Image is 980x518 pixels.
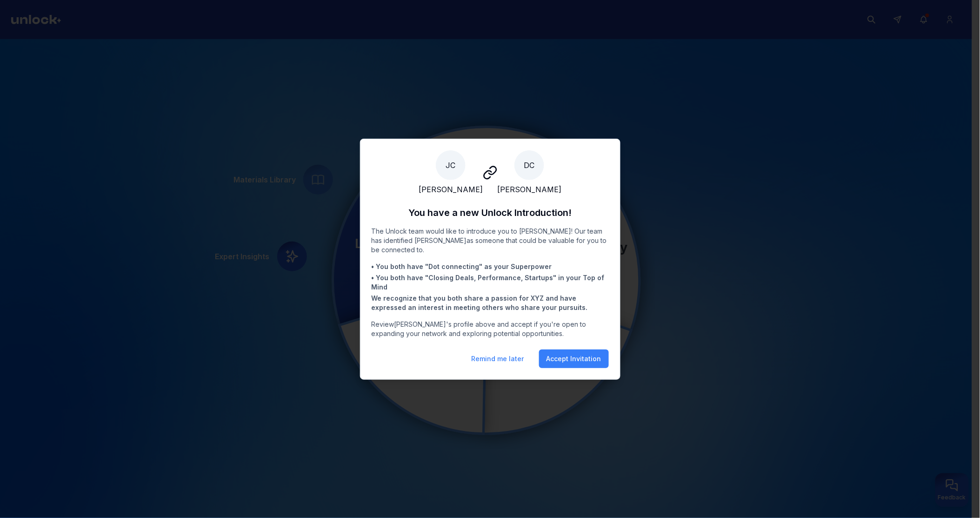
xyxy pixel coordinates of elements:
[539,350,609,368] button: Accept Invitation
[514,150,544,180] span: DC
[372,294,609,312] li: We recognize that you both share a passion for XYZ and have expressed an interest in meeting othe...
[372,206,609,219] h2: You have a new Unlock Introduction!
[497,184,561,195] span: [PERSON_NAME]
[372,262,609,271] li: • You both have " Dot connecting " as your Superpower
[372,320,609,338] p: Review [PERSON_NAME] 's profile above and accept if you're open to expanding your network and exp...
[464,350,532,368] button: Remind me later
[419,184,483,195] span: [PERSON_NAME]
[372,227,609,255] p: The Unlock team would like to introduce you to [PERSON_NAME] ! Our team has identified [PERSON_NA...
[436,150,466,180] span: JC
[372,273,609,292] li: • You both have " Closing Deals, Performance, Startups " in your Top of Mind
